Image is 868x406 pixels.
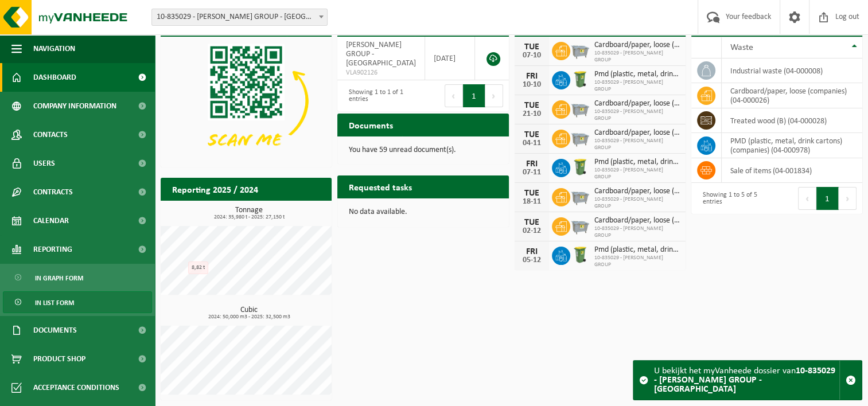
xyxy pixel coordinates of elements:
td: cardboard/paper, loose (companies) (04-000026) [722,83,862,108]
div: 10-10 [520,81,543,89]
span: Cardboard/paper, loose (companies) [594,216,680,225]
img: WB-0240-HPE-GN-50 [570,245,590,264]
span: 2024: 50,000 m3 - 2025: 32,500 m3 [166,314,332,320]
div: 04-11 [520,139,543,147]
img: WB-2500-GAL-GY-01 [570,128,590,147]
button: Previous [798,187,816,210]
span: 10-835029 - [PERSON_NAME] GROUP [594,138,680,151]
span: Cardboard/paper, loose (companies) [594,187,680,196]
td: PMD (plastic, metal, drink cartons) (companies) (04-000978) [722,133,862,158]
div: TUE [520,218,543,227]
div: TUE [520,42,543,52]
div: 8,82 t [188,261,208,274]
h2: Documents [337,114,404,136]
div: U bekijkt het myVanheede dossier van [654,361,839,400]
span: 10-835029 - LEMAHIEU GROUP - GENT [152,9,327,25]
div: 05-12 [520,256,543,264]
p: You have 59 unread document(s). [349,146,497,154]
span: Dashboard [33,63,76,92]
span: Calendar [33,206,69,235]
span: 10-835029 - [PERSON_NAME] GROUP [594,108,680,122]
td: industrial waste (04-000008) [722,58,862,83]
span: In list form [35,292,74,314]
span: Acceptance conditions [33,373,119,402]
img: WB-2500-GAL-GY-01 [570,186,590,206]
strong: 10-835029 - [PERSON_NAME] GROUP - [GEOGRAPHIC_DATA] [654,366,835,394]
button: Previous [445,84,463,107]
span: Contracts [33,178,73,206]
div: 02-12 [520,227,543,235]
div: 07-10 [520,52,543,60]
span: 10-835029 - [PERSON_NAME] GROUP [594,79,680,93]
span: Product Shop [33,345,85,373]
span: Waste [730,43,753,52]
span: 10-835029 - [PERSON_NAME] GROUP [594,167,680,181]
div: TUE [520,101,543,110]
td: treated wood (B) (04-000028) [722,108,862,133]
span: Contacts [33,120,68,149]
span: Pmd (plastic, metal, drink cartons) (companies) [594,70,680,79]
td: sale of items (04-001834) [722,158,862,183]
div: FRI [520,247,543,256]
h3: Tonnage [166,206,332,220]
button: 1 [816,187,839,210]
img: WB-2500-GAL-GY-01 [570,40,590,60]
button: Next [485,84,503,107]
span: 10-835029 - LEMAHIEU GROUP - GENT [151,9,328,26]
span: 10-835029 - [PERSON_NAME] GROUP [594,225,680,239]
a: In graph form [3,267,152,288]
div: Showing 1 to 1 of 1 entries [343,83,417,108]
button: 1 [463,84,485,107]
span: Company information [33,92,116,120]
img: WB-2500-GAL-GY-01 [570,99,590,118]
span: Pmd (plastic, metal, drink cartons) (companies) [594,158,680,167]
h3: Cubic [166,306,332,320]
div: 18-11 [520,198,543,206]
span: In graph form [35,267,83,289]
span: 10-835029 - [PERSON_NAME] GROUP [594,50,680,64]
span: Reporting [33,235,72,264]
span: Users [33,149,55,178]
img: Download de VHEPlus App [161,37,332,165]
span: 10-835029 - [PERSON_NAME] GROUP [594,255,680,268]
a: In list form [3,291,152,313]
p: No data available. [349,208,497,216]
span: [PERSON_NAME] GROUP - [GEOGRAPHIC_DATA] [346,41,416,68]
span: Pmd (plastic, metal, drink cartons) (companies) [594,245,680,255]
span: VLA902126 [346,68,416,77]
h2: Requested tasks [337,175,423,198]
img: WB-0240-HPE-GN-50 [570,157,590,177]
div: 07-11 [520,169,543,177]
div: TUE [520,130,543,139]
span: 10-835029 - [PERSON_NAME] GROUP [594,196,680,210]
span: Cardboard/paper, loose (companies) [594,128,680,138]
span: Cardboard/paper, loose (companies) [594,99,680,108]
img: WB-0240-HPE-GN-50 [570,69,590,89]
img: WB-2500-GAL-GY-01 [570,216,590,235]
div: Showing 1 to 5 of 5 entries [697,186,771,211]
div: TUE [520,189,543,198]
a: View reporting [254,200,330,223]
div: FRI [520,159,543,169]
span: Cardboard/paper, loose (companies) [594,41,680,50]
div: 21-10 [520,110,543,118]
div: FRI [520,72,543,81]
button: Next [839,187,857,210]
span: Navigation [33,34,75,63]
td: [DATE] [425,37,474,80]
span: Documents [33,316,77,345]
span: 2024: 35,980 t - 2025: 27,150 t [166,214,332,220]
h2: Reporting 2025 / 2024 [161,178,270,200]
